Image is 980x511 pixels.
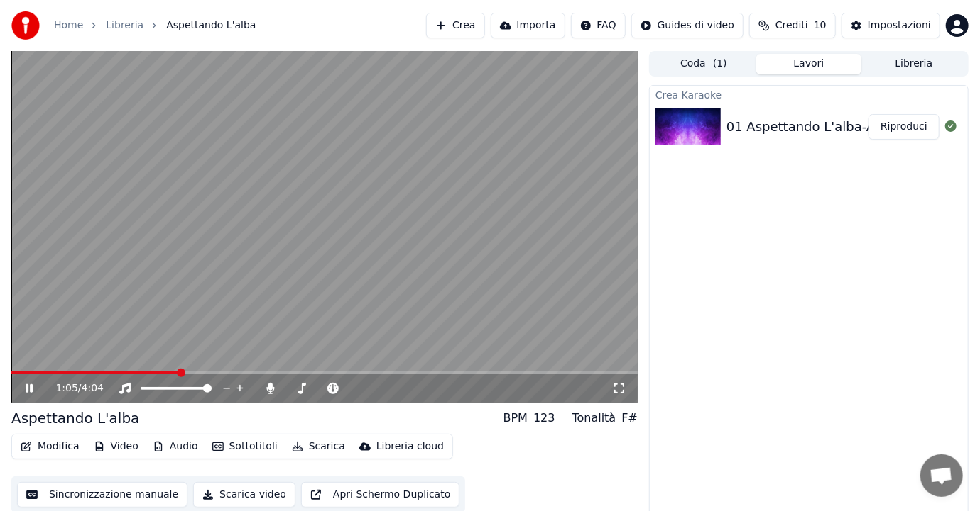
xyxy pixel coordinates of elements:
button: Apri Schermo Duplicato [301,482,459,507]
span: 1:05 [55,381,77,395]
div: Impostazioni [868,18,931,33]
button: Libreria [861,54,967,74]
button: Riproduci [869,114,940,140]
img: youka [11,11,40,40]
span: 4:04 [82,381,104,395]
span: 10 [814,18,827,33]
button: Coda [651,54,756,74]
button: FAQ [571,13,626,38]
div: Tonalità [572,410,616,427]
div: F# [621,410,638,427]
div: Aprire la chat [920,454,963,497]
button: Crediti10 [749,13,836,38]
span: Crediti [775,18,808,33]
nav: breadcrumb [54,18,256,33]
button: Modifica [15,437,85,456]
span: ( 1 ) [713,57,727,71]
a: Home [54,18,83,33]
div: Libreria cloud [376,439,444,454]
button: Crea [426,13,484,38]
span: Aspettando L'alba [166,18,256,33]
button: Sincronizzazione manuale [17,482,187,507]
a: Libreria [106,18,143,33]
div: 01 Aspettando L'alba-A-64bpm-441hz [726,117,969,137]
div: Crea Karaoke [650,86,968,103]
button: Impostazioni [842,13,940,38]
button: Guides di video [631,13,744,38]
button: Audio [147,437,204,456]
button: Importa [491,13,565,38]
button: Scarica video [193,482,295,507]
div: BPM [503,410,528,427]
button: Scarica [286,437,351,456]
div: 123 [533,410,555,427]
button: Sottotitoli [207,437,283,456]
button: Lavori [756,54,861,74]
div: Aspettando L'alba [11,408,139,428]
button: Video [88,437,144,456]
div: / [55,381,89,395]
